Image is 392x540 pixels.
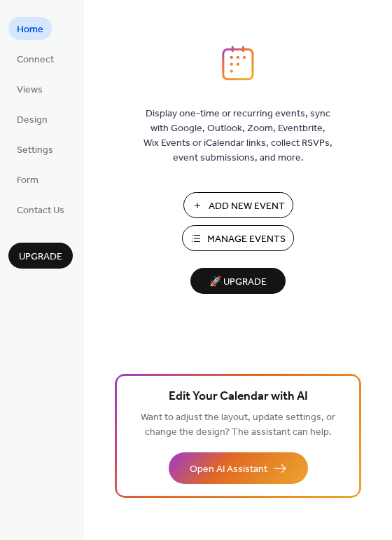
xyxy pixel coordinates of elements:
[190,268,286,294] button: 🚀 Upgrade
[17,113,48,128] span: Design
[17,173,38,188] span: Form
[169,452,308,484] button: Open AI Assistant
[141,408,335,442] span: Want to adjust the layout, update settings, or change the design? The assistant can help.
[8,77,51,100] a: Views
[183,192,293,218] button: Add New Event
[169,387,308,407] span: Edit Your Calendar with AI
[8,198,73,221] a: Contact Us
[17,83,43,97] span: Views
[8,137,62,161] a: Settings
[17,143,53,158] span: Settings
[8,107,56,130] a: Design
[222,46,254,81] img: logo_icon.svg
[8,47,62,70] a: Connect
[207,232,286,247] span: Manage Events
[17,22,43,37] span: Home
[17,203,64,218] span: Contact Us
[8,168,47,191] a: Form
[190,462,267,477] span: Open AI Assistant
[8,17,52,40] a: Home
[209,199,285,214] span: Add New Event
[8,243,73,269] button: Upgrade
[182,225,294,251] button: Manage Events
[143,107,332,166] span: Display one-time or recurring events, sync with Google, Outlook, Zoom, Eventbrite, Wix Events or ...
[199,273,277,292] span: 🚀 Upgrade
[19,250,62,264] span: Upgrade
[17,53,54,67] span: Connect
